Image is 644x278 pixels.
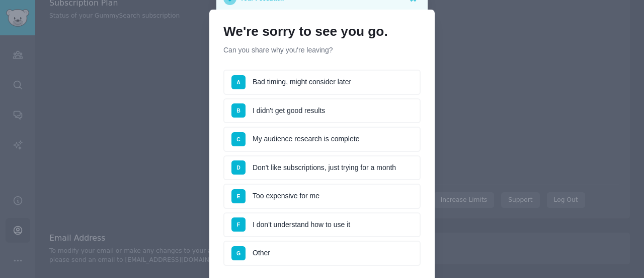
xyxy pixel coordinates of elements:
[223,24,421,40] h1: We're sorry to see you go.
[237,221,240,228] span: F
[236,79,240,85] span: A
[236,164,240,171] span: D
[236,136,240,142] span: C
[223,45,421,55] p: Can you share why you're leaving?
[236,250,240,256] span: G
[236,193,240,199] span: E
[236,107,240,114] span: B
